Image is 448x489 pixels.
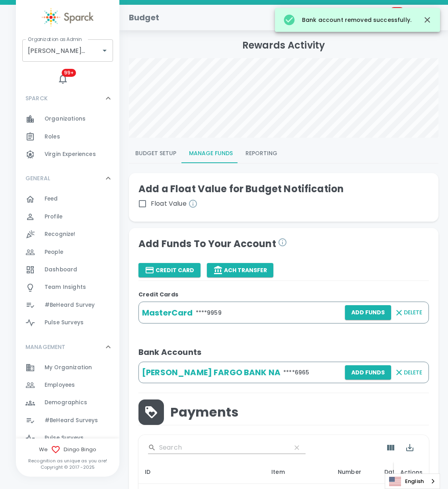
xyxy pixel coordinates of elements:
div: MANAGEMENT [16,335,119,359]
span: Employees [45,381,75,389]
span: Feed [45,195,58,203]
a: Sparck logo [16,8,119,27]
svg: Search [148,444,156,452]
div: GENERAL [16,190,119,335]
h4: Add Funds To Your Account [138,238,429,250]
span: Organizations [45,115,86,123]
button: Open [99,45,110,56]
h6: MasterCard [142,306,193,319]
span: Pulse Surveys [45,319,84,327]
div: Date [384,467,409,477]
button: Show Columns [381,438,400,457]
a: People [16,244,119,261]
a: #BeHeard Survey [16,296,119,314]
button: Reporting [239,144,284,163]
b: Bank Accounts [138,347,201,358]
a: Virgin Experiences [16,146,119,163]
span: Pulse Surveys [45,434,84,442]
label: Organization as Admin [28,36,82,43]
button: Manage Funds [183,144,239,163]
div: ID [145,467,259,477]
img: Sparck logo [42,8,93,27]
a: Employees [16,376,119,394]
span: #BeHeard Surveys [45,417,98,425]
button: 99+ [55,71,70,86]
span: Roles [45,133,60,141]
a: Feed [16,190,119,208]
button: Delete [391,365,425,380]
span: Payments [170,404,238,420]
button: Add Funds [345,365,391,380]
span: Team Insights [45,283,86,291]
a: Dashboard [16,261,119,279]
h1: Budget [129,11,159,24]
svg: Please allow 3-4 business days for the funds to be added to your personalized rewards store. You ... [278,238,287,247]
h5: Add a Float Value for Budget Notification [138,183,429,195]
a: Pulse Surveys [16,429,119,447]
div: SPARCK [16,110,119,166]
div: SPARCK [16,86,119,110]
span: People [45,248,63,256]
span: Float Value [151,199,198,208]
span: Dashboard [45,266,77,274]
button: Add Funds [345,305,391,320]
a: English [385,474,440,489]
a: My Organization [16,359,119,376]
p: MANAGEMENT [25,343,66,351]
a: Pulse Surveys [16,314,119,331]
button: Credit Card [138,263,201,278]
div: Language [385,473,440,489]
a: #BeHeard Surveys [16,412,119,429]
span: Profile [45,213,62,221]
button: Delete [391,305,425,320]
button: Export [400,438,419,457]
span: Delete [404,368,422,378]
div: GENERAL [16,166,119,190]
p: Copyright © 2017 - 2025 [16,464,119,470]
a: Profile [16,208,119,226]
div: Bank account removed successfully. [283,10,411,29]
a: Team Insights [16,279,119,296]
b: Credit Cards [138,290,178,298]
a: Roles [16,128,119,146]
p: Recognition as unique as you are! [16,458,119,464]
span: Virgin Experiences [45,150,96,158]
p: GENERAL [25,174,50,182]
span: 99+ [62,69,76,77]
a: Recognize! [16,226,119,243]
button: Budget Setup [129,144,183,163]
p: SPARCK [25,94,48,102]
div: Budgeting page report [129,144,438,163]
span: My Organization [45,364,92,372]
span: Recognize! [45,230,76,238]
span: #BeHeard Survey [45,301,95,309]
div: Item [271,467,325,477]
svg: Get daily alerts when your remaining reward balance is less than the dollar amount of your choice... [188,199,198,208]
h5: Rewards Activity [129,39,438,52]
aside: Language selected: English [385,473,440,489]
span: Delete [404,308,422,318]
a: Organizations [16,110,119,128]
div: Number [338,467,372,477]
button: ACH Transfer [207,263,273,278]
span: Demographics [45,399,87,407]
h6: [PERSON_NAME] FARGO BANK NA [142,366,280,379]
input: Search [159,441,285,454]
a: Demographics [16,394,119,411]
